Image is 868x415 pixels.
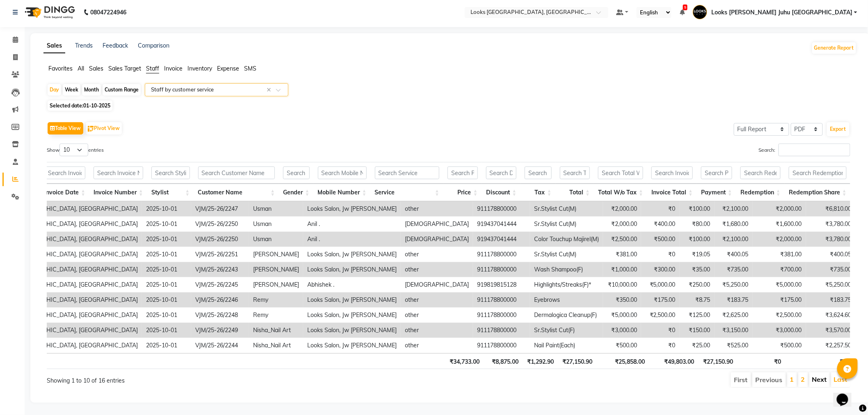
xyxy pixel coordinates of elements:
th: Mobile Number: activate to sort column ascending [314,184,371,201]
td: Color Touchup Majirel(M) [530,232,603,247]
td: Eyebrows [530,292,603,308]
td: Usman [249,201,303,217]
span: Sales Target [108,65,141,72]
td: ₹2,257.50 [806,338,856,353]
td: ₹400.05 [715,247,753,262]
input: Search Discount [486,166,517,179]
td: ₹150.00 [680,323,715,338]
th: Total W/o Tax: activate to sort column ascending [594,184,647,201]
div: Showing 1 to 10 of 16 entries [47,372,375,385]
span: 01-10-2025 [83,103,110,109]
td: ₹35.00 [680,262,715,277]
td: Looks Salon, Jw [PERSON_NAME] [303,308,401,323]
td: other [401,308,473,323]
td: Nisha_Nail Art [249,323,303,338]
td: other [401,201,473,217]
td: ₹500.00 [641,232,680,247]
td: Nail Paint(Each) [530,338,603,353]
td: ₹100.00 [680,232,715,247]
span: Clear all [267,86,274,94]
td: other [401,323,473,338]
td: other [401,338,473,353]
th: Payment: activate to sort column ascending [697,184,736,201]
th: ₹0 [738,353,786,369]
td: ₹183.75 [715,292,753,308]
td: ₹1,000.00 [603,262,641,277]
input: Search Invoice Total [651,166,693,179]
td: Looks Salon, Jw [PERSON_NAME] [303,262,401,277]
td: 911178800000 [473,247,530,262]
td: ₹125.00 [680,308,715,323]
input: Search Total [560,166,590,179]
th: ₹27,150.90 [558,353,596,369]
div: Day [48,84,61,96]
td: Anil . [303,232,401,247]
td: ₹2,000.00 [603,201,641,217]
td: ₹381.00 [753,247,806,262]
button: Pivot View [86,122,122,135]
td: ₹5,000.00 [753,277,806,292]
div: Custom Range [103,84,141,96]
td: ₹300.00 [641,262,680,277]
td: Abhishek . [303,277,401,292]
td: ₹2,100.00 [715,201,753,217]
input: Search Gender [283,166,309,179]
td: ₹3,150.00 [715,323,753,338]
td: ₹3,780.00 [806,217,856,232]
td: ₹250.00 [680,277,715,292]
th: Service: activate to sort column ascending [371,184,443,201]
td: other [401,247,473,262]
td: Looks Salon, Jw [PERSON_NAME] [303,201,401,217]
th: ₹34,733.00 [445,353,484,369]
td: ₹5,000.00 [603,308,641,323]
a: Last [834,375,847,383]
td: Wash Shampoo(F) [530,262,603,277]
td: [DEMOGRAPHIC_DATA] [401,232,473,247]
input: Search Tax [525,166,551,179]
td: ₹0 [641,338,680,353]
td: ₹2,500.00 [753,308,806,323]
td: Anil . [303,217,401,232]
button: Generate Report [812,42,856,54]
a: 2 [801,375,805,383]
input: Search Redemption [740,166,781,179]
td: VJM/25-26/2251 [191,247,249,262]
a: Feedback [103,42,128,49]
td: ₹3,624.60 [806,308,856,323]
td: 919437041444 [473,232,530,247]
th: Invoice Date: activate to sort column ascending [40,184,89,201]
td: ₹500.00 [753,338,806,353]
img: Looks JW Marriott Juhu Mumbai [693,5,707,19]
td: ₹100.00 [680,201,715,217]
td: 911178800000 [473,338,530,353]
td: Sr.Stylist Cut(M) [530,201,603,217]
td: Sr.Stylist Cut(F) [530,323,603,338]
span: Looks [PERSON_NAME] Juhu [GEOGRAPHIC_DATA] [711,8,852,17]
td: ₹3,000.00 [753,323,806,338]
th: ₹0 [786,353,851,369]
td: Remy [249,308,303,323]
td: ₹525.00 [715,338,753,353]
td: 2025-10-01 [142,277,191,292]
td: Looks Salon, Jw [PERSON_NAME] [303,292,401,308]
th: Discount: activate to sort column ascending [482,184,521,201]
td: Usman [249,217,303,232]
td: ₹8.75 [680,292,715,308]
td: Dermalogica Cleanup(F) [530,308,603,323]
td: VJM/25-26/2245 [191,277,249,292]
span: Expense [217,65,239,72]
input: Search Invoice Number [94,166,143,179]
th: Invoice Total: activate to sort column ascending [647,184,697,201]
td: Sr.Stylist Cut(M) [530,247,603,262]
input: Search Invoice Date [44,166,85,179]
td: Looks Salon, Jw [PERSON_NAME] [303,323,401,338]
td: 2025-10-01 [142,262,191,277]
td: VJM/25-26/2246 [191,292,249,308]
td: ₹19.05 [680,247,715,262]
td: 2025-10-01 [142,217,191,232]
td: 919437041444 [473,217,530,232]
td: ₹175.00 [753,292,806,308]
th: Invoice Number: activate to sort column ascending [89,184,147,201]
th: ₹27,150.90 [699,353,738,369]
td: ₹500.00 [603,338,641,353]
